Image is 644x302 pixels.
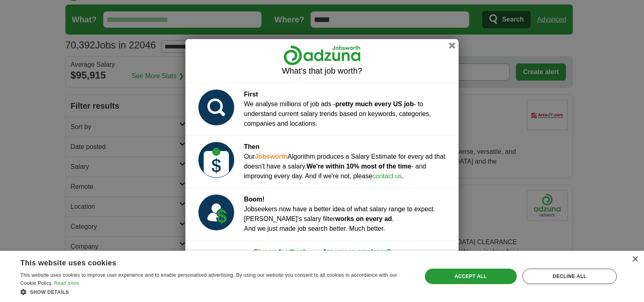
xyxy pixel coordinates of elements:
div: Accept all [425,269,517,284]
div: Jobseekers now have a better idea of what salary range to expect. [PERSON_NAME]'s salary filter .... [244,195,435,234]
div: Our Algorithm produces a Salary Estimate for every ad that doesn't have a salary. - and improving... [244,142,452,181]
a: contact us [372,173,402,179]
a: Give us feedback [253,247,307,257]
div: We analyse millions of job ads - - to understand current salary trends based on keywords, categor... [244,90,452,129]
span: - [313,247,315,257]
strong: works on every ad [335,215,392,222]
span: This website uses cookies to improve user experience and to enable personalised advertising. By u... [20,272,397,286]
div: This website uses cookies [20,256,389,268]
strong: Boom! [244,196,265,203]
a: Read more, opens a new window [54,280,79,286]
strong: First [244,91,258,98]
div: Show details [20,288,410,296]
strong: Jobsworth [255,153,288,160]
img: salary_prediction_1.svg [198,90,234,125]
a: Are you an employer? [322,247,391,257]
img: salary_prediction_2_USD.svg [198,142,234,178]
strong: We're within 10% most of the time [307,163,411,170]
div: Decline all [522,269,617,284]
strong: Then [244,143,259,150]
strong: pretty much every US job [335,101,414,107]
span: Show details [30,289,69,295]
img: salary_prediction_3_USD.svg [198,195,234,230]
h2: What's that job worth? [192,66,452,76]
div: Close [632,256,638,263]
